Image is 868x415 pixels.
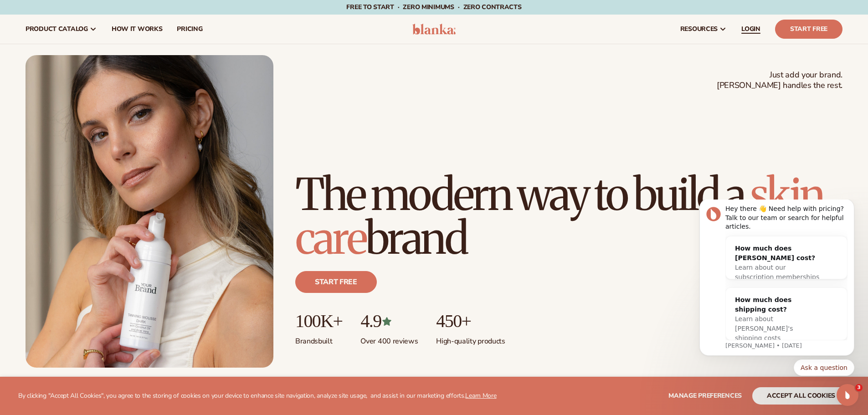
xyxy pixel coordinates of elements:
[108,160,169,176] button: Quick reply: Ask a question
[112,26,163,33] span: How It Works
[734,15,768,44] a: LOGIN
[855,384,863,391] span: 3
[346,3,521,11] span: Free to start · ZERO minimums · ZERO contracts
[752,387,850,405] button: accept all cookies
[49,96,134,115] div: How much does shipping cost?
[741,26,760,33] span: LOGIN
[668,391,742,400] span: Manage preferences
[49,44,134,63] div: How much does [PERSON_NAME] cost?
[436,331,505,346] p: High-quality products
[177,26,202,33] span: pricing
[26,55,273,368] img: Female holding tanning mousse.
[49,116,107,142] span: Learn about [PERSON_NAME]'s shipping costs
[680,26,718,33] span: resources
[668,387,742,405] button: Manage preferences
[673,15,734,44] a: resources
[717,70,842,91] span: Just add your brand. [PERSON_NAME] handles the rest.
[837,384,858,406] iframe: Intercom live chat
[14,160,169,176] div: Quick reply options
[40,37,143,90] div: How much does [PERSON_NAME] cost?Learn about our subscription memberships
[49,64,134,81] span: Learn about our subscription memberships
[21,7,35,22] img: Profile image for Lee
[40,5,162,32] div: Hey there 👋 Need help with pricing? Talk to our team or search for helpful articles.
[465,391,496,400] a: Learn More
[104,15,170,44] a: How It Works
[686,200,868,381] iframe: Intercom notifications message
[295,271,377,293] a: Start free
[40,142,162,150] p: Message from Lee, sent 1w ago
[295,173,842,260] h1: The modern way to build a brand
[169,15,210,44] a: pricing
[26,26,88,33] span: product catalog
[18,392,497,400] p: By clicking "Accept All Cookies", you agree to the storing of cookies on your device to enhance s...
[775,20,842,39] a: Start Free
[40,88,143,151] div: How much does shipping cost?Learn about [PERSON_NAME]'s shipping costs
[295,167,823,266] span: skin care
[40,5,162,141] div: Message content
[295,311,342,331] p: 100K+
[360,311,418,331] p: 4.9
[18,15,104,44] a: product catalog
[436,311,505,331] p: 450+
[360,331,418,346] p: Over 400 reviews
[412,24,456,35] img: logo
[295,331,342,346] p: Brands built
